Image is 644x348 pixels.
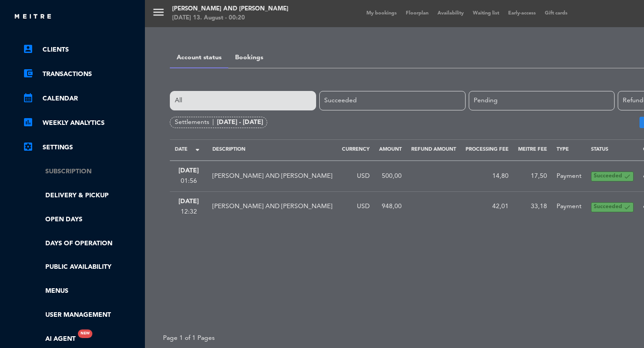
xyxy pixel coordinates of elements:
a: Menus [23,286,140,296]
a: assessmentWeekly Analytics [23,118,140,129]
a: User Management [23,310,140,320]
a: Days of operation [23,238,140,249]
div: New [78,329,92,338]
i: calendar_month [23,92,34,103]
i: settings_applications [23,141,34,152]
i: account_box [23,43,34,54]
a: Public availability [23,262,140,272]
a: Delivery & Pickup [23,191,140,201]
i: assessment [23,117,34,128]
img: MEITRE [14,14,52,20]
a: Open Days [23,215,140,225]
a: AI AgentNew [23,334,76,344]
a: Subscription [23,167,140,177]
a: account_boxClients [23,44,140,55]
i: account_balance_wallet [23,68,34,79]
a: account_balance_walletTransactions [23,69,140,80]
a: Settings [23,142,140,153]
a: calendar_monthCalendar [23,93,140,104]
